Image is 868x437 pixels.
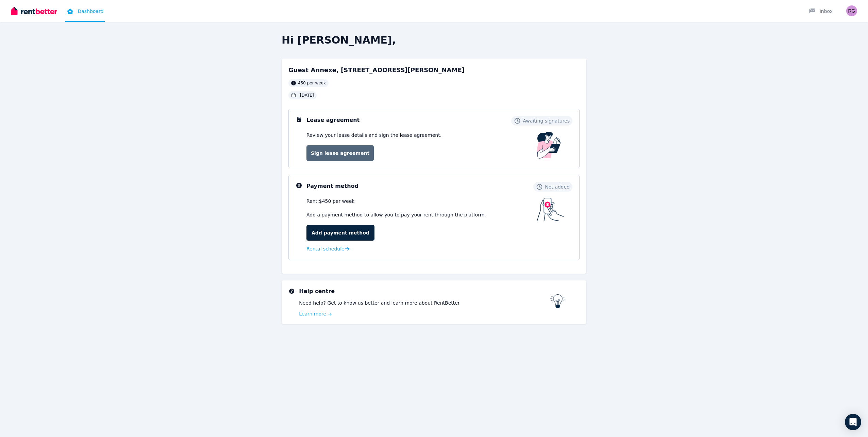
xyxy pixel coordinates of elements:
h2: Guest Annexe, [STREET_ADDRESS][PERSON_NAME] [288,65,465,75]
img: RentBetter [11,6,57,16]
a: Rental schedule [306,245,349,252]
div: Rent: $450 per week [306,198,537,205]
a: Add payment method [306,225,374,241]
div: Inbox [809,8,833,15]
span: [DATE] [300,93,314,98]
span: 450 per week [298,80,326,86]
img: Lease Agreement [537,132,561,159]
h3: Payment method [306,182,358,190]
div: Open Intercom Messenger [845,414,861,430]
h3: Help centre [299,287,550,295]
h3: Lease agreement [306,116,360,124]
a: Learn more [299,310,550,317]
span: Awaiting signatures [523,117,570,124]
a: Sign lease agreement [306,145,374,161]
p: Review your lease details and sign the lease agreement. [306,132,441,139]
span: Not added [545,183,570,190]
img: RentBetter help centre [550,294,566,308]
p: Add a payment method to allow you to pay your rent through the platform. [306,211,537,218]
span: Rental schedule [306,245,345,252]
p: Need help? Get to know us better and learn more about RentBetter [299,300,550,306]
h2: Hi [PERSON_NAME], [282,34,586,46]
img: Payment method [537,198,564,222]
img: Ryan Garvey [846,5,857,16]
